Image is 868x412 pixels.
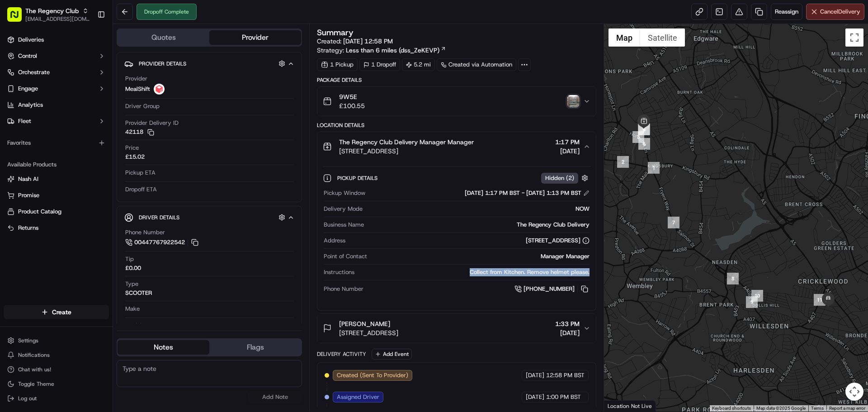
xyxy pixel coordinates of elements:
[9,9,27,27] img: Nash
[4,204,109,219] button: Product Catalog
[640,28,685,47] button: Show satellite imagery
[125,185,157,194] span: Dropoff ETA
[648,162,660,174] div: 1
[317,76,596,84] div: Package Details
[437,58,516,71] a: Created via Automation
[524,285,575,293] span: [PHONE_NUMBER]
[4,98,109,112] a: Analytics
[18,202,69,211] span: Knowledge Base
[18,117,31,125] span: Fleet
[337,175,379,182] span: Pickup Details
[541,172,590,184] button: Hidden (2)
[41,95,124,103] div: We're available if you need us!
[371,252,589,260] div: Manager Manager
[64,224,109,231] a: Powered byPylon
[617,156,629,168] div: 2
[125,85,150,93] span: MealShift
[9,132,24,146] img: Bea Lacdao
[514,284,590,294] a: [PHONE_NUMBER]
[18,141,25,148] img: 1736555255976-a54dd68f-1ca7-489b-9aae-adbdc363a1c4
[9,36,165,51] p: Welcome 👋
[324,252,367,260] span: Point of Contact
[756,406,806,411] span: Map data ©2025 Google
[339,137,474,147] span: The Regency Club Delivery Manager Manager
[18,395,37,402] span: Log out
[317,58,358,71] div: 1 Pickup
[337,393,379,401] span: Assigned Driver
[632,131,644,143] div: 3
[359,58,400,71] div: 1 Dropoff
[771,4,802,20] button: Reassign
[324,221,364,229] span: Business Name
[339,319,390,328] span: [PERSON_NAME]
[18,224,38,232] span: Returns
[7,224,105,232] a: Returns
[28,165,120,172] span: [PERSON_NAME] [PERSON_NAME]
[25,15,90,23] button: [EMAIL_ADDRESS][DOMAIN_NAME]
[339,92,365,101] span: 9W5E
[125,75,147,83] span: Provider
[124,56,294,71] button: Provider Details
[526,393,544,401] span: [DATE]
[845,28,863,47] button: Toggle fullscreen view
[814,294,826,306] div: 11
[339,147,474,156] span: [STREET_ADDRESS]
[85,202,145,211] span: API Documentation
[4,157,109,172] div: Available Products
[4,349,109,361] button: Notifications
[4,114,109,128] button: Fleet
[125,289,152,297] div: SCOOTER
[402,58,435,71] div: 5.2 mi
[125,153,145,161] span: £15.02
[811,406,824,411] a: Terms (opens in new tab)
[555,147,580,156] span: [DATE]
[24,58,163,68] input: Got a question? Start typing here...
[358,268,589,276] div: Collect from Kitchen. Remove helmet please.
[668,217,679,228] div: 7
[712,405,751,412] button: Keyboard shortcuts
[125,102,160,110] span: Driver Group
[80,140,99,147] span: [DATE]
[317,350,366,358] div: Delivery Activity
[465,189,590,197] div: [DATE] 1:17 PM BST - [DATE] 1:13 PM BST
[346,46,439,55] span: Less than 6 miles (dss_ZeKEVP)
[18,165,25,172] img: 1736555255976-a54dd68f-1ca7-489b-9aae-adbdc363a1c4
[125,128,154,136] button: 42118
[4,136,109,150] div: Favorites
[4,188,109,203] button: Promise
[18,337,38,344] span: Settings
[555,137,580,147] span: 1:17 PM
[127,165,145,172] span: [DATE]
[9,86,25,103] img: 1736555255976-a54dd68f-1ca7-489b-9aae-adbdc363a1c4
[526,371,544,379] span: [DATE]
[555,328,580,337] span: [DATE]
[4,33,109,47] a: Deliveries
[28,140,73,147] span: [PERSON_NAME]
[19,86,35,103] img: 1753817452368-0c19585d-7be3-40d9-9a41-2dc781b3d1eb
[638,123,650,135] div: 5
[339,101,365,110] span: £100.55
[90,224,109,231] span: Pylon
[18,366,51,373] span: Chat with us!
[526,237,590,245] div: [STREET_ADDRESS]
[18,52,37,60] span: Control
[52,308,71,317] span: Create
[317,122,596,129] div: Location Details
[567,95,580,108] button: photo_proof_of_delivery image
[18,85,38,93] span: Engage
[845,383,863,401] button: Map camera controls
[7,175,105,183] a: Nash AI
[609,28,640,47] button: Show street map
[18,191,39,199] span: Promise
[139,60,186,67] span: Provider Details
[9,118,61,125] div: Past conversations
[4,221,109,235] button: Returns
[317,87,595,116] button: 9W5E£100.55photo_proof_of_delivery image
[9,156,24,170] img: Joana Marie Avellanoza
[25,6,79,15] span: The Regency Club
[18,208,61,216] span: Product Catalog
[746,296,758,308] div: 9
[134,238,185,246] span: 00447767922542
[546,393,581,401] span: 1:00 PM BST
